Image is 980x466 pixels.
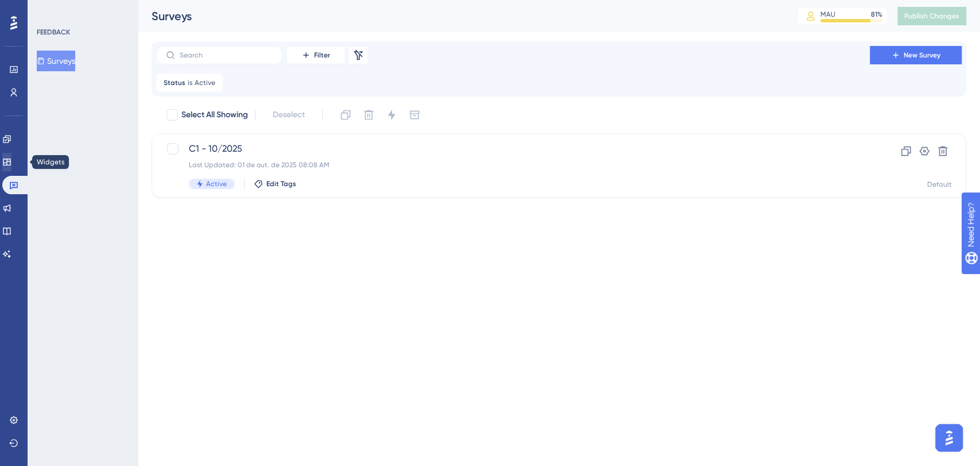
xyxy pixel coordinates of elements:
button: Surveys [37,51,75,71]
div: 81 % [871,10,882,19]
span: Edit Tags [266,179,296,188]
input: Search [180,51,273,59]
div: FEEDBACK [37,28,70,37]
span: Status [164,78,185,87]
span: Deselect [273,108,305,122]
span: Select All Showing [181,108,248,122]
div: MAU [820,10,835,19]
button: Publish Changes [897,7,966,25]
span: is [188,78,192,87]
span: Filter [314,51,330,60]
div: Surveys [152,8,768,24]
button: Deselect [262,105,315,125]
span: C1 - 10/2025 [189,142,837,156]
div: Default [927,180,952,189]
button: New Survey [870,46,962,64]
button: Filter [287,46,344,64]
button: Edit Tags [254,179,296,188]
span: Need Help? [27,3,72,17]
div: Last Updated: 01 de out. de 2025 08:08 AM [189,160,837,170]
span: Active [206,179,227,188]
span: New Survey [904,51,940,60]
span: Publish Changes [904,11,959,21]
iframe: UserGuiding AI Assistant Launcher [932,421,966,455]
span: Active [195,78,215,87]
